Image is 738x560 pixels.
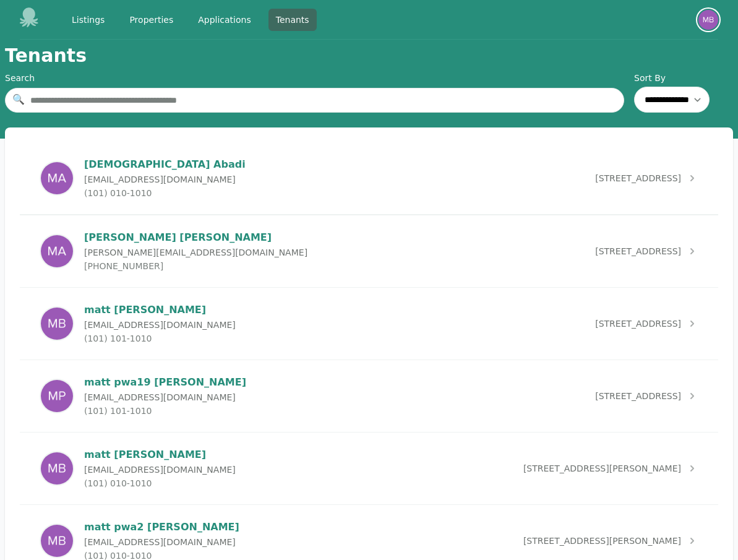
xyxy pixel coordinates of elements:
img: matt barnicle [40,306,74,341]
h1: Tenants [5,45,87,67]
a: Muhammad Abadi[DEMOGRAPHIC_DATA] Abadi[EMAIL_ADDRESS][DOMAIN_NAME](101) 010-1010[STREET_ADDRESS] [20,142,718,214]
p: [PERSON_NAME][EMAIL_ADDRESS][DOMAIN_NAME] [84,246,307,259]
p: [EMAIL_ADDRESS][DOMAIN_NAME] [84,173,246,186]
a: Applications [191,9,259,31]
label: Sort By [634,72,733,84]
a: matt barniclematt [PERSON_NAME][EMAIL_ADDRESS][DOMAIN_NAME](101) 010-1010[STREET_ADDRESS][PERSON_... [20,433,718,504]
img: Mateo Angelini [40,234,74,269]
img: Muhammad Abadi [40,161,74,196]
p: matt [PERSON_NAME] [84,303,236,317]
span: [STREET_ADDRESS][PERSON_NAME] [523,535,681,547]
p: [PERSON_NAME] [PERSON_NAME] [84,230,307,245]
div: Search [5,72,624,84]
a: Tenants [268,9,317,31]
p: (101) 101-1010 [84,405,246,417]
span: [STREET_ADDRESS] [595,172,681,184]
p: [EMAIL_ADDRESS][DOMAIN_NAME] [84,463,236,476]
p: matt pwa2 [PERSON_NAME] [84,520,239,535]
p: matt [PERSON_NAME] [84,447,236,462]
p: [PHONE_NUMBER] [84,260,307,272]
img: matt pwa2 barnicle [40,523,74,558]
span: [STREET_ADDRESS] [595,245,681,257]
span: [STREET_ADDRESS] [595,390,681,402]
p: (101) 010-1010 [84,187,246,199]
img: matt barnicle [40,451,74,486]
a: Listings [64,9,112,31]
a: matt pwa19 barniclematt pwa19 [PERSON_NAME][EMAIL_ADDRESS][DOMAIN_NAME](101) 101-1010[STREET_ADDR... [20,360,718,432]
p: [EMAIL_ADDRESS][DOMAIN_NAME] [84,319,236,331]
a: Mateo Angelini[PERSON_NAME] [PERSON_NAME][PERSON_NAME][EMAIL_ADDRESS][DOMAIN_NAME][PHONE_NUMBER][... [20,215,718,287]
a: Properties [122,9,181,31]
p: [DEMOGRAPHIC_DATA] Abadi [84,157,246,172]
p: matt pwa19 [PERSON_NAME] [84,375,246,390]
img: matt pwa19 barnicle [40,379,74,413]
a: matt barniclematt [PERSON_NAME][EMAIL_ADDRESS][DOMAIN_NAME](101) 101-1010[STREET_ADDRESS] [20,288,718,360]
p: (101) 010-1010 [84,477,236,489]
span: [STREET_ADDRESS][PERSON_NAME] [523,462,681,475]
span: [STREET_ADDRESS] [595,317,681,330]
p: [EMAIL_ADDRESS][DOMAIN_NAME] [84,391,246,403]
p: [EMAIL_ADDRESS][DOMAIN_NAME] [84,536,239,548]
p: (101) 101-1010 [84,332,236,345]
